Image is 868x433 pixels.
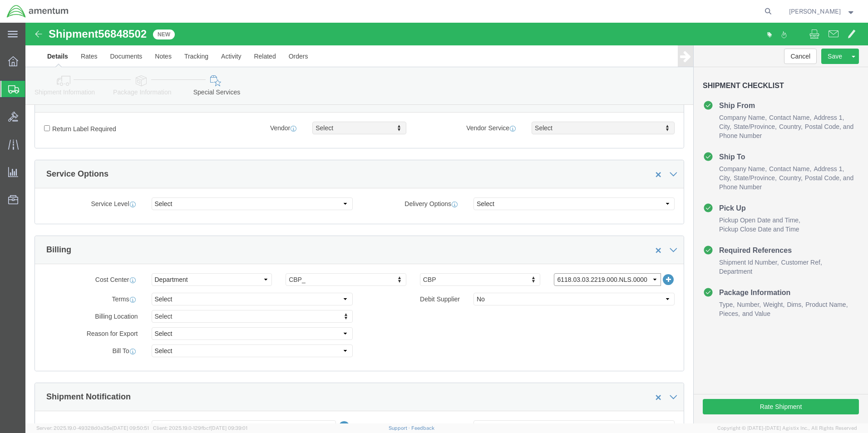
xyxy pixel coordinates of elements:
img: logo [6,5,69,18]
span: Copyright © [DATE]-[DATE] Agistix Inc., All Rights Reserved [717,424,857,432]
span: [DATE] 09:50:51 [112,425,149,431]
button: [PERSON_NAME] [789,6,856,17]
span: Server: 2025.19.0-49328d0a35e [36,425,149,431]
span: [DATE] 09:39:01 [211,425,247,431]
iframe: FS Legacy Container [25,23,868,423]
a: Support [389,425,411,431]
span: Louis Moreno [789,6,841,16]
a: Feedback [411,425,434,431]
span: Client: 2025.19.0-129fbcf [153,425,247,431]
